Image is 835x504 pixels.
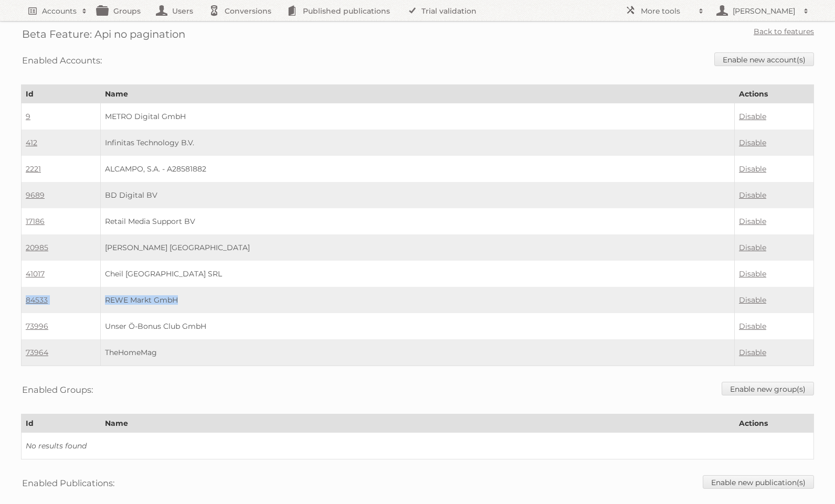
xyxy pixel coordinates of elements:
a: Back to features [754,27,814,36]
a: Disable [739,112,766,121]
th: Name [101,414,735,433]
td: REWE Markt GmbH [101,287,735,313]
td: Retail Media Support BV [101,208,735,234]
a: 73964 [26,348,48,357]
a: 41017 [26,269,45,278]
h3: Enabled Publications: [22,475,114,491]
th: Id [22,414,101,433]
a: 412 [26,138,37,147]
a: Disable [739,348,766,357]
a: Disable [739,321,766,331]
a: Disable [739,190,766,200]
th: Name [101,85,735,103]
a: Enable new group(s) [722,382,814,395]
a: 73996 [26,321,48,331]
a: Enable new account(s) [714,52,814,66]
td: [PERSON_NAME] [GEOGRAPHIC_DATA] [101,234,735,261]
td: ALCAMPO, S.A. - A28581882 [101,156,735,182]
td: Unser Ö-Bonus Club GmbH [101,313,735,339]
td: TheHomeMag [101,339,735,366]
a: 9 [26,112,30,121]
a: 84533 [26,295,48,305]
a: 2221 [26,164,41,174]
h3: Enabled Accounts: [22,52,102,68]
h3: Enabled Groups: [22,382,93,398]
a: 20985 [26,243,48,252]
td: METRO Digital GmbH [101,103,735,130]
a: Disable [739,217,766,226]
h2: Accounts [42,6,77,16]
a: Disable [739,295,766,305]
a: Enable new publication(s) [703,475,814,489]
a: Disable [739,164,766,174]
i: No results found [26,441,87,451]
h2: More tools [641,6,693,16]
th: Actions [735,414,814,433]
h2: [PERSON_NAME] [730,6,798,16]
a: Disable [739,269,766,278]
a: Disable [739,243,766,252]
td: Cheil [GEOGRAPHIC_DATA] SRL [101,261,735,287]
h2: Beta Feature: Api no pagination [22,26,185,42]
a: 9689 [26,190,45,200]
th: Actions [735,85,814,103]
td: BD Digital BV [101,182,735,208]
a: Disable [739,138,766,147]
th: Id [22,85,101,103]
a: 17186 [26,217,45,226]
td: Infinitas Technology B.V. [101,130,735,156]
